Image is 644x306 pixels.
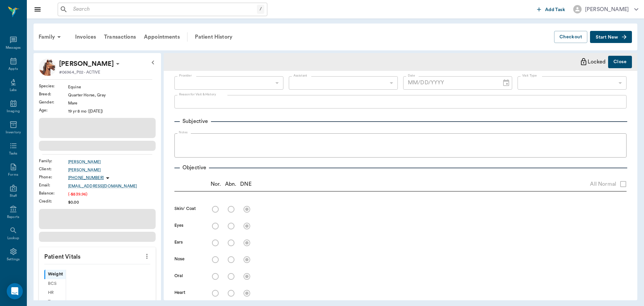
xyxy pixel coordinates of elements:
[44,270,66,279] div: Weight
[6,130,21,135] div: Inventory
[31,3,44,16] button: Close drawer
[174,222,183,228] label: Eyes
[590,31,632,43] button: Start New
[59,58,114,69] p: [PERSON_NAME]
[68,159,156,165] a: [PERSON_NAME]
[174,239,183,245] label: Ears
[39,198,68,204] div: Credit :
[39,182,68,188] div: Email :
[174,290,186,296] label: Heart
[7,257,20,262] div: Settings
[59,69,100,75] p: #06964_P02 - ACTIVE
[179,92,216,97] label: Reason for Visit & History
[7,109,20,114] div: Imaging
[257,5,264,14] div: /
[6,45,21,50] div: Messages
[44,279,66,288] div: BCS
[39,190,68,196] div: Balance :
[7,215,19,220] div: Reports
[608,56,632,68] button: Close
[39,91,68,97] div: Breed :
[39,107,68,113] div: Age :
[240,180,251,188] p: DNE
[174,273,183,279] label: Oral
[140,29,184,45] a: Appointments
[225,180,236,188] p: Abn.
[59,58,114,69] div: Saber Henderson
[585,5,629,13] div: [PERSON_NAME]
[211,180,221,188] p: Nor.
[408,73,415,78] label: Date
[554,31,587,43] button: Checkout
[100,29,140,45] a: Transactions
[39,247,156,264] p: Patient Vitals
[39,166,68,172] div: Client :
[70,5,257,14] input: Search
[174,206,196,212] label: Skin/ Coat
[7,283,23,299] div: Open Intercom Messenger
[142,251,152,262] button: more
[8,172,18,177] div: Forms
[39,58,56,76] img: Profile Image
[174,256,184,262] label: Nose
[8,67,18,72] div: Appts
[68,167,156,173] a: [PERSON_NAME]
[71,29,100,45] a: Invoices
[68,191,156,197] div: (-$839.96)
[44,288,66,297] div: HR
[179,73,192,78] label: Provider
[68,84,156,90] div: Equine
[590,180,616,188] span: All Normal
[68,175,104,181] p: [PHONE_NUMBER]
[68,108,156,114] div: 19 yr 8 mo ([DATE])
[10,193,17,199] div: Staff
[191,29,236,45] a: Patient History
[568,3,644,15] button: [PERSON_NAME]
[7,236,19,241] div: Lookup
[179,130,188,135] label: Notes
[68,100,156,106] div: Mare
[10,88,17,93] div: Labs
[180,164,209,172] p: Objective
[39,174,68,180] div: Phone :
[180,117,211,125] p: Subjective
[39,158,68,164] div: Family :
[68,92,156,98] div: Quarter Horse, Gray
[534,3,568,15] button: Add Task
[580,56,605,68] div: Locked
[39,99,68,105] div: Gender :
[39,83,68,89] div: Species :
[68,199,156,205] div: $0.00
[403,76,497,90] input: MM/DD/YYYY
[9,151,17,156] div: Tasks
[293,73,307,78] label: Assistant
[522,73,537,78] label: Visit Type
[68,183,156,189] a: [EMAIL_ADDRESS][DOMAIN_NAME]
[35,29,67,45] div: Family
